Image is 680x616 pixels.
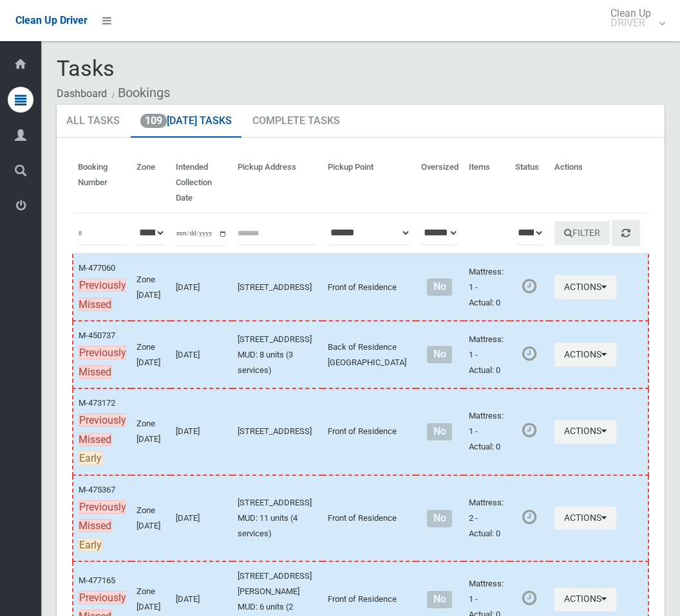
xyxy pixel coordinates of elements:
button: Actions [554,343,616,367]
td: Mattress: 1 - Actual: 0 [464,321,510,388]
th: Booking Number [73,153,131,213]
h4: Normal sized [421,282,458,293]
td: Zone [DATE] [131,253,171,321]
i: Booking awaiting collection. Mark as collected or report issues to complete task. [522,590,536,606]
td: Zone [DATE] [131,388,171,475]
th: Pickup Address [232,153,323,213]
span: Previously Missed [79,278,126,311]
span: No [427,510,452,527]
span: Previously Missed [79,346,126,379]
td: Mattress: 1 - Actual: 0 [464,253,510,321]
button: Actions [554,420,616,444]
th: Status [510,153,549,213]
a: Dashboard [57,87,107,100]
th: Pickup Point [323,153,416,213]
td: [STREET_ADDRESS] MUD: 8 units (3 services) [232,321,323,388]
a: Clean Up Driver [15,11,88,30]
i: Booking awaiting collection. Mark as collected or report issues to complete task. [522,278,536,294]
span: Early [79,538,102,552]
td: Back of Residence [GEOGRAPHIC_DATA] [323,321,416,388]
td: [STREET_ADDRESS] [232,253,323,321]
td: Zone [DATE] [131,475,171,562]
span: Previously Missed [79,500,126,533]
td: Front of Residence [323,388,416,475]
button: Actions [554,507,616,530]
td: [STREET_ADDRESS] MUD: 11 units (4 services) [232,475,323,562]
span: No [427,591,452,608]
td: Mattress: 2 - Actual: 0 [464,475,510,562]
td: Front of Residence [323,475,416,562]
span: Tasks [57,55,115,81]
td: Mattress: 1 - Actual: 0 [464,388,510,475]
th: Items [464,153,510,213]
a: Complete Tasks [243,105,350,138]
span: Clean Up Driver [15,14,88,26]
i: Booking awaiting collection. Mark as collected or report issues to complete task. [522,422,536,439]
td: [DATE] [171,388,232,475]
span: No [427,346,452,363]
i: Booking awaiting collection. Mark as collected or report issues to complete task. [522,345,536,362]
span: No [427,278,452,296]
li: Bookings [109,81,170,105]
h4: Normal sized [421,513,458,524]
th: Intended Collection Date [171,153,232,213]
td: M-450737 [73,321,131,388]
th: Zone [131,153,171,213]
td: M-473172 [73,388,131,475]
a: 109[DATE] Tasks [131,105,241,138]
small: DRIVER [610,18,651,28]
td: [DATE] [171,321,232,388]
button: Actions [554,275,616,299]
h4: Normal sized [421,349,458,360]
td: M-477060 [73,253,131,321]
i: Booking awaiting collection. Mark as collected or report issues to complete task. [522,509,536,525]
td: [DATE] [171,253,232,321]
h4: Normal sized [421,594,458,605]
th: Actions [549,153,648,213]
td: [STREET_ADDRESS] [232,388,323,475]
span: 109 [140,114,167,128]
td: [DATE] [171,475,232,562]
h4: Normal sized [421,426,458,437]
button: Filter [554,221,610,245]
th: Oversized [416,153,464,213]
a: All Tasks [57,105,129,138]
button: Actions [554,588,616,611]
td: Front of Residence [323,253,416,321]
td: Zone [DATE] [131,321,171,388]
span: Early [79,451,102,465]
td: M-475367 [73,475,131,562]
span: No [427,423,452,440]
span: Clean Up [604,8,664,28]
span: Previously Missed [79,413,126,446]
